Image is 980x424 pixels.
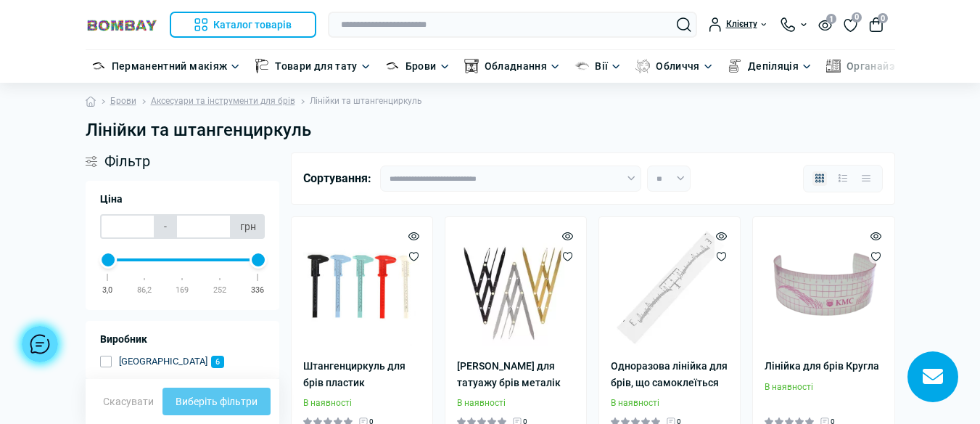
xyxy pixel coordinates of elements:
[647,166,691,192] select: Limit select
[869,17,884,32] button: 0
[826,59,841,73] img: Органайзери для косметики
[110,94,136,108] a: Брови
[716,230,727,242] button: Quick view
[162,388,271,415] button: Виберіть фільтри
[94,390,162,413] button: Скасувати
[870,250,881,262] button: Wishlist
[765,380,882,394] div: В наявності
[844,17,857,33] a: 0
[295,94,422,108] li: Лінійки та штангенциркуль
[137,284,152,297] div: 86,2
[818,18,832,30] button: 1
[765,229,882,346] img: Лінійка для брів Кругла
[155,214,176,239] span: -
[119,354,207,369] span: [GEOGRAPHIC_DATA]
[102,284,112,297] div: 3,0
[86,152,279,170] div: Фільтр
[562,250,573,262] button: Wishlist
[408,250,419,262] button: Wishlist
[575,59,589,73] img: Вії
[86,18,158,32] img: BOMBAY
[303,169,380,188] div: Сортування:
[275,58,357,74] a: Товари для тату
[255,59,269,73] img: Товари для тату
[303,358,421,391] a: Штангенциркуль для брів пластик
[859,171,873,186] button: Price view
[112,58,228,74] a: Перманентний макіяж
[86,83,895,120] nav: breadcrumb
[251,284,264,297] div: 336
[870,230,881,242] button: Quick view
[303,229,421,346] img: Штангенциркуль для брів пластик
[457,358,575,391] a: [PERSON_NAME] для татуажу брів металік
[176,214,231,239] input: Ціна
[728,59,742,73] img: Депіляція
[485,58,548,74] a: Обладнання
[380,166,641,192] select: Sort select
[852,12,862,23] span: 0
[151,94,295,108] a: Аксесуари та інструменти для брів
[211,356,224,368] span: 6
[385,59,400,73] img: Брови
[716,250,727,262] button: Wishlist
[408,230,419,242] button: Quick view
[611,396,728,410] div: В наявності
[457,396,575,410] div: В наявності
[86,120,895,141] h1: Лінійки та штангенциркуль
[635,59,650,73] img: Обличчя
[303,396,421,410] div: В наявності
[100,192,123,207] span: Ціна
[100,354,224,369] button: [GEOGRAPHIC_DATA] 6
[231,214,265,239] span: грн
[611,229,728,346] img: Одноразова лінійка для брів, що самоклеїться
[100,214,156,239] input: Ціна
[748,58,799,74] a: Депіляція
[878,13,888,23] span: 0
[99,251,117,269] div: Min
[100,332,147,347] span: Виробник
[765,358,882,374] a: Лінійка для брів Кругла
[405,58,437,74] a: Брови
[677,17,691,32] button: Search
[170,12,316,38] button: Каталог товарів
[656,58,700,74] a: Обличчя
[176,284,189,297] div: 169
[812,171,827,186] button: Grid view
[464,59,479,73] img: Обладнання
[213,284,226,297] div: 252
[826,14,836,24] span: 1
[611,358,728,391] a: Одноразова лінійка для брів, що самоклеїться
[250,251,267,269] div: Max
[457,229,575,346] img: Циркуль Леонардо для татуажу брів металік
[595,58,608,74] a: Вії
[836,171,850,186] button: List view
[91,59,106,73] img: Перманентний макіяж
[562,230,573,242] button: Quick view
